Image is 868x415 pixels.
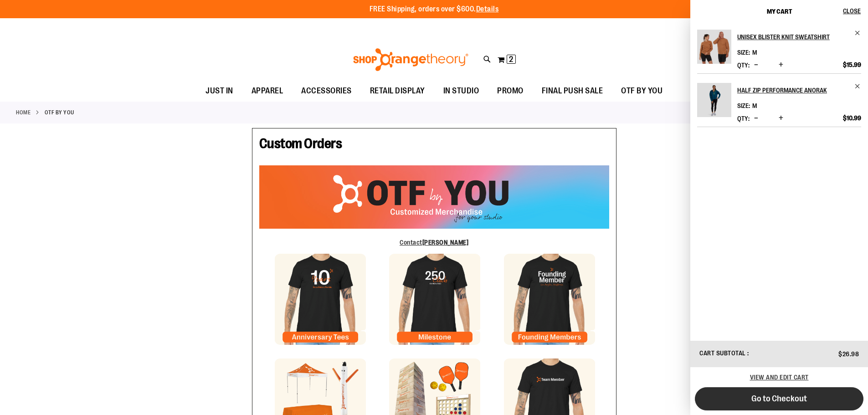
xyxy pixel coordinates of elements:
img: Unisex Blister Knit Sweatshirt [697,30,731,64]
li: Product [697,30,861,73]
a: Half Zip Performance Anorak [697,83,731,123]
b: [PERSON_NAME] [422,239,469,246]
a: Home [16,108,31,117]
h2: Half Zip Performance Anorak [737,83,849,97]
button: Go to Checkout [695,387,863,410]
span: Close [843,7,861,15]
a: View and edit cart [750,374,809,381]
img: Milestone Tile [389,254,480,345]
a: Details [476,5,499,13]
img: Half Zip Performance Anorak [697,83,731,117]
span: IN STUDIO [443,81,479,101]
button: Decrease product quantity [752,61,760,70]
a: Half Zip Performance Anorak [737,83,861,97]
a: Unisex Blister Knit Sweatshirt [697,30,731,70]
p: FREE Shipping, orders over $600. [370,4,499,15]
img: Founding Member Tile [504,254,595,345]
span: PROMO [497,81,524,101]
li: Product [697,73,861,127]
span: M [752,102,757,109]
span: $15.99 [843,61,861,69]
a: Contact[PERSON_NAME] [400,239,468,246]
img: Shop Orangetheory [352,48,470,71]
button: Decrease product quantity [752,114,760,123]
span: $26.98 [838,350,859,358]
label: Qty [737,115,750,122]
span: My Cart [767,8,792,15]
dt: Size [737,49,750,56]
label: Qty [737,61,750,69]
img: Anniversary Tile [275,254,366,345]
span: OTF BY YOU [621,81,663,101]
span: M [752,49,757,56]
span: RETAIL DISPLAY [370,81,425,101]
button: Increase product quantity [776,114,786,123]
dt: Size [737,102,750,109]
span: FINAL PUSH SALE [542,81,603,101]
span: JUST IN [205,81,233,101]
span: Go to Checkout [751,394,807,404]
h1: Custom Orders [259,135,609,156]
img: OTF Custom Orders [259,165,609,228]
span: 2 [509,55,513,64]
h2: Unisex Blister Knit Sweatshirt [737,30,849,44]
span: Cart Subtotal [699,349,746,357]
a: Unisex Blister Knit Sweatshirt [737,30,861,44]
span: $10.99 [843,114,861,122]
span: ACCESSORIES [301,81,352,101]
span: APPAREL [252,81,283,101]
a: Remove item [854,30,861,36]
button: Increase product quantity [776,61,786,70]
strong: OTF By You [45,108,74,117]
a: Remove item [854,83,861,90]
